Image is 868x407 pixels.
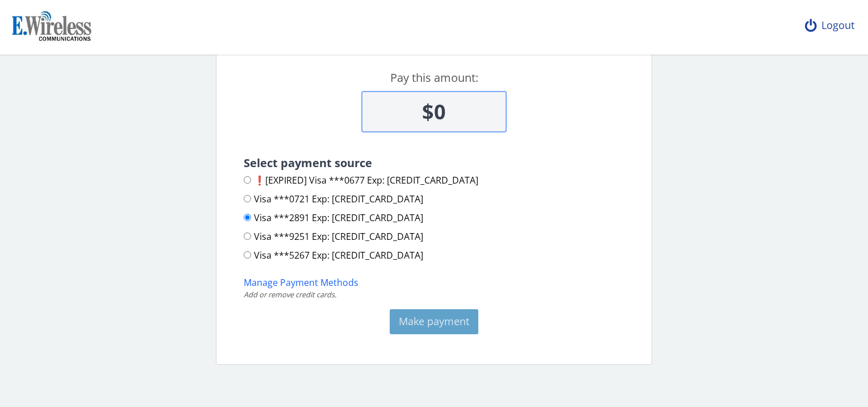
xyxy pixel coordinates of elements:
button: Manage Payment Methods [244,276,358,289]
input: Visa ***5267 Exp: [CREDIT_CARD_DATA] [244,251,251,259]
input: Visa ***0721 Exp: [CREDIT_CARD_DATA] [244,195,251,202]
button: Make payment [390,309,478,334]
label: Visa ***0721 Exp: [CREDIT_CARD_DATA] [244,193,478,206]
div: Add or remove credit cards. [244,289,642,300]
span: Select payment source [244,155,372,171]
label: Visa ***5267 Exp: [CREDIT_CARD_DATA] [244,249,478,262]
input: ❗️[EXPIRED] Visa ***0677 Exp: [CREDIT_CARD_DATA] [244,176,251,184]
label: Visa ***9251 Exp: [CREDIT_CARD_DATA] [244,230,478,243]
div: Pay this amount: [230,70,638,86]
label: ❗️[EXPIRED] Visa ***0677 Exp: [CREDIT_CARD_DATA] [244,174,478,187]
input: Visa ***9251 Exp: [CREDIT_CARD_DATA] [244,232,251,240]
input: Visa ***2891 Exp: [CREDIT_CARD_DATA] [244,214,251,221]
label: Visa ***2891 Exp: [CREDIT_CARD_DATA] [244,211,478,225]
